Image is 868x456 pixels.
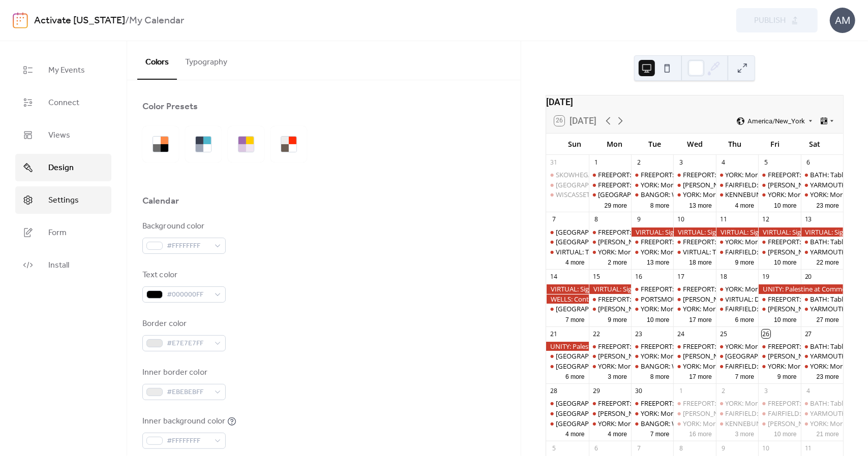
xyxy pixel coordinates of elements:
[770,257,800,267] button: 10 more
[641,180,795,189] div: YORK: Morning Resistance at [GEOGRAPHIC_DATA]
[598,190,703,199] div: [GEOGRAPHIC_DATA]: [DATE] Rally
[589,284,631,294] div: VIRTUAL: Sign the Petition to Kick ICE Out of Pease
[677,215,685,224] div: 10
[801,227,843,237] div: VIRTUAL: Sign the Petition to Kick ICE Out of Pease
[758,237,800,246] div: FREEPORT: AM and PM Rush Hour Brigade. Click for times!
[556,190,757,199] div: WISCASSET: Community Stand Up - Being a Good Human Matters!
[550,158,558,167] div: 31
[142,318,224,330] div: Border color
[142,269,224,281] div: Text color
[685,371,715,381] button: 17 more
[604,257,631,267] button: 2 more
[675,134,715,154] div: Wed
[747,118,805,124] span: America/New_York
[598,170,787,179] div: FREEPORT: AM and PM Visibility Bridge Brigade. Click for times!
[673,399,715,408] div: FREEPORT: Visibility Brigade Standout
[804,330,813,338] div: 27
[546,237,588,246] div: PORTLAND: DEERING CENTER Porchfest
[762,273,770,281] div: 19
[758,284,843,294] div: UNITY: Palestine at Common Ground Fair
[635,387,643,396] div: 30
[598,409,737,418] div: [PERSON_NAME]: NO I.C.E in [PERSON_NAME]
[719,215,728,224] div: 11
[550,215,558,224] div: 7
[48,259,69,272] span: Install
[683,362,837,371] div: YORK: Morning Resistance at [GEOGRAPHIC_DATA]
[167,289,209,301] span: #000000FF
[641,351,795,361] div: YORK: Morning Resistance at [GEOGRAPHIC_DATA]
[726,304,805,313] div: FAIRFIELD: Stop The Coup
[631,227,673,237] div: VIRTUAL: Sign the Petition to Kick ICE Out of Pease
[556,419,732,428] div: [GEOGRAPHIC_DATA]: Support Palestine Weekly Standout
[592,444,601,452] div: 6
[673,362,715,371] div: YORK: Morning Resistance at Town Center
[795,134,835,154] div: Sat
[716,227,758,237] div: VIRTUAL: Sign the Petition to Kick ICE Out of Pease
[598,342,787,351] div: FREEPORT: AM and PM Visibility Bridge Brigade. Click for times!
[762,215,770,224] div: 12
[716,190,758,199] div: KENNEBUNK: Stand Out
[631,237,673,246] div: FREEPORT: VISIBILITY FREEPORT Stand for Democracy!
[677,158,685,167] div: 3
[673,237,715,246] div: FREEPORT: Visibility Brigade Standout
[546,409,588,418] div: PORTLAND; Canvass with Maine Dems in Portland
[683,295,822,304] div: [PERSON_NAME]: NO I.C.E in [PERSON_NAME]
[592,158,601,167] div: 1
[758,351,800,361] div: WELLS: NO I.C.E in Wells
[15,251,111,279] a: Install
[801,304,843,313] div: YARMOUTH: Saturday Weekly Rally - Resist Hate - Support Democracy
[554,134,594,154] div: Sun
[546,362,588,371] div: PORTLAND: Sun Day: A Day of Action Celebrating Clean Energy
[604,371,631,381] button: 3 more
[801,190,843,199] div: YORK: Morning Resistance at Town Center
[801,351,843,361] div: YARMOUTH: Saturday Weekly Rally - Resist Hate - Support Democracy
[598,237,737,246] div: [PERSON_NAME]: NO I.C.E in [PERSON_NAME]
[631,351,673,361] div: YORK: Morning Resistance at Town Center
[683,342,797,351] div: FREEPORT: Visibility Brigade Standout
[683,237,797,246] div: FREEPORT: Visibility Brigade Standout
[801,419,843,428] div: YORK: Morning Resistance at Town Center
[589,419,631,428] div: YORK: Morning Resistance at Town Center
[561,257,589,267] button: 4 more
[685,200,715,210] button: 13 more
[716,284,758,294] div: YORK: Morning Resistance at Town Center
[801,237,843,246] div: BATH: Tabling at the Bath Farmers Market
[142,367,224,379] div: Inner border color
[770,314,800,324] button: 10 more
[631,362,673,371] div: BANGOR: Weekly peaceful protest
[546,227,588,237] div: BELFAST: Support Palestine Weekly Standout
[561,429,589,438] button: 4 more
[683,351,822,361] div: [PERSON_NAME]: NO I.C.E in [PERSON_NAME]
[731,314,759,324] button: 6 more
[546,419,588,428] div: BELFAST: Support Palestine Weekly Standout
[598,419,753,428] div: YORK: Morning Resistance at [GEOGRAPHIC_DATA]
[641,284,806,294] div: FREEPORT: VISIBILITY FREEPORT Stand for Democracy!
[556,180,732,189] div: [GEOGRAPHIC_DATA]: Support Palestine Weekly Standout
[768,409,867,418] div: FAIRFIELD: Youth Voting Summit
[48,64,85,77] span: My Events
[804,387,813,396] div: 4
[556,304,816,313] div: [GEOGRAPHIC_DATA]: SURJ Greater Portland Gathering (Showing up for Racial Justice)
[685,429,715,438] button: 16 more
[15,186,111,214] a: Settings
[589,227,631,237] div: FREEPORT: AM and PM Visibility Bridge Brigade. Click for times!
[635,444,643,452] div: 7
[731,257,759,267] button: 9 more
[726,419,800,428] div: KENNEBUNK: Stand Out
[758,304,800,313] div: WELLS: NO I.C.E in Wells
[142,101,198,113] div: Color Presets
[813,314,843,324] button: 27 more
[673,247,715,256] div: VIRTUAL: The Shape of Solidarity - Listening To Palestine
[142,220,224,233] div: Background color
[48,129,70,142] span: Views
[758,399,800,408] div: FREEPORT: AM and PM Rush Hour Brigade. Click for times!
[15,56,111,84] a: My Events
[683,190,837,199] div: YORK: Morning Resistance at [GEOGRAPHIC_DATA]
[561,371,589,381] button: 6 more
[589,409,631,418] div: WELLS: NO I.C.E in Wells
[716,304,758,313] div: FAIRFIELD: Stop The Coup
[830,8,855,33] div: AM
[556,351,794,361] div: [GEOGRAPHIC_DATA]; Canvass with [US_STATE] Dems in [GEOGRAPHIC_DATA]
[758,419,800,428] div: WELLS: NO I.C.E in Wells
[716,295,758,304] div: VIRTUAL: De-Escalation Training for ICE Watch Volunteers. Part of Verifier Training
